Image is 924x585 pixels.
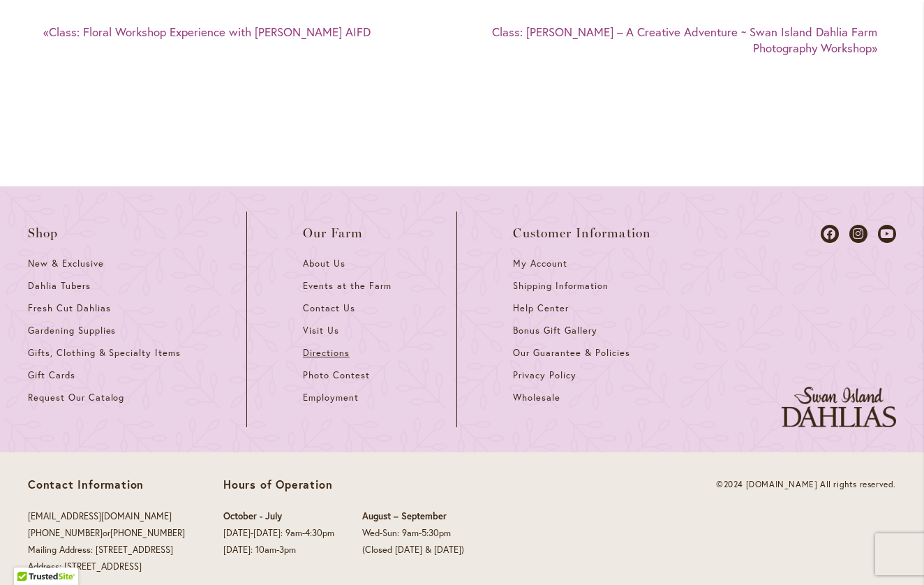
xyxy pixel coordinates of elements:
[223,542,334,558] p: [DATE]: 10am-3pm
[28,302,111,314] span: Fresh Cut Dahlias
[513,392,560,403] span: Wholesale
[878,225,896,243] a: Dahlias on Youtube
[362,542,464,558] p: (Closed [DATE] & [DATE])
[303,392,359,403] span: Employment
[821,225,839,243] a: Dahlias on Facebook
[303,226,363,240] span: Our Farm
[513,226,651,240] span: Customer Information
[492,24,877,56] a: Class: [PERSON_NAME] – A Creative Adventure ~ Swan Island Dahlia Farm Photography Workshop»
[303,347,350,359] span: Directions
[303,325,339,336] span: Visit Us
[513,258,567,269] span: My Account
[303,369,370,381] span: Photo Contest
[223,477,464,491] p: Hours of Operation
[716,479,896,489] span: ©2024 [DOMAIN_NAME] All rights reserved.
[28,510,172,522] a: [EMAIL_ADDRESS][DOMAIN_NAME]
[28,477,185,491] p: Contact Information
[28,325,116,336] span: Gardening Supplies
[303,302,355,314] span: Contact Us
[28,226,59,240] span: Shop
[513,302,569,314] span: Help Center
[303,258,345,269] span: About Us
[43,24,371,40] a: «Class: Floral Workshop Experience with [PERSON_NAME] AIFD
[10,535,50,575] iframe: Launch Accessibility Center
[872,40,877,56] span: »
[110,527,185,539] a: [PHONE_NUMBER]
[28,347,181,359] span: Gifts, Clothing & Specialty Items
[513,280,608,292] span: Shipping Information
[223,508,334,525] p: October - July
[28,392,124,403] span: Request Our Catalog
[513,369,576,381] span: Privacy Policy
[43,24,49,40] span: «
[362,508,464,525] p: August – September
[28,258,104,269] span: New & Exclusive
[28,508,185,575] p: or Mailing Address: [STREET_ADDRESS] Address: [STREET_ADDRESS]
[362,525,464,542] p: Wed-Sun: 9am-5:30pm
[223,525,334,542] p: [DATE]-[DATE]: 9am-4:30pm
[28,369,75,381] span: Gift Cards
[849,225,867,243] a: Dahlias on Instagram
[513,347,629,359] span: Our Guarantee & Policies
[513,325,597,336] span: Bonus Gift Gallery
[28,527,103,539] a: [PHONE_NUMBER]
[303,280,391,292] span: Events at the Farm
[28,280,91,292] span: Dahlia Tubers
